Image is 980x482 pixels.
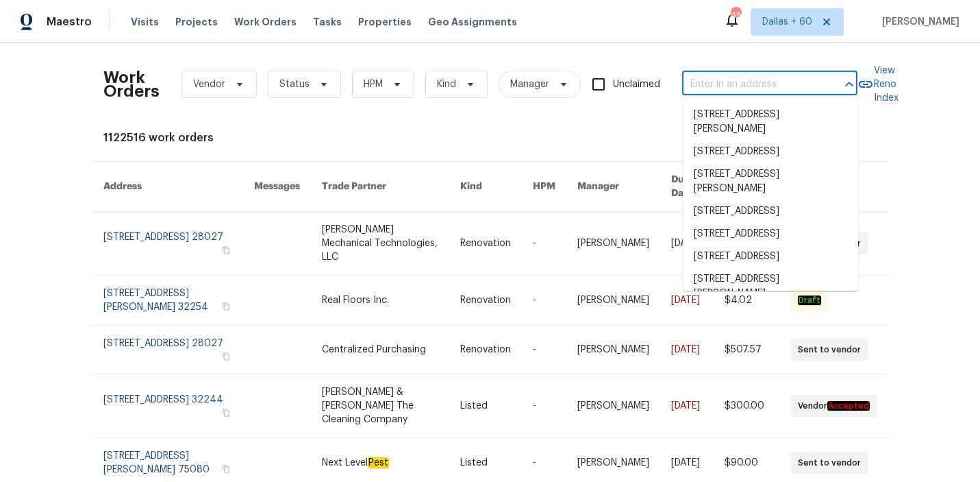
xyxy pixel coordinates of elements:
td: Renovation [449,276,522,326]
th: Kind [449,162,522,212]
li: [STREET_ADDRESS][PERSON_NAME] [683,163,858,200]
td: Listed [449,374,522,438]
span: Manager [510,77,549,91]
th: Manager [566,162,660,212]
button: Copy Address [220,350,232,363]
button: Close [840,75,859,94]
li: [STREET_ADDRESS] [683,245,858,268]
span: Dallas + 60 [762,15,812,29]
th: Address [92,162,243,212]
th: Trade Partner [311,162,449,212]
li: [STREET_ADDRESS][PERSON_NAME] [683,268,858,305]
td: - [522,326,566,374]
span: Vendor [193,77,225,91]
span: Visits [131,15,159,29]
li: [STREET_ADDRESS][PERSON_NAME] [683,104,858,141]
span: Geo Assignments [428,15,517,29]
td: - [522,374,566,438]
span: Kind [437,77,456,91]
input: Enter in an address [682,74,819,95]
td: - [522,212,566,276]
th: Due Date [660,162,714,212]
td: - [522,276,566,326]
span: Tasks [313,17,342,27]
td: [PERSON_NAME] [566,276,660,326]
span: Status [279,77,310,91]
a: View Reno Index [857,64,899,105]
th: Messages [243,162,311,212]
span: Properties [358,15,412,29]
span: Maestro [47,15,92,29]
h2: Work Orders [103,71,160,98]
button: Copy Address [220,463,232,475]
li: [STREET_ADDRESS] [683,223,858,245]
li: [STREET_ADDRESS] [683,141,858,163]
td: [PERSON_NAME] & [PERSON_NAME] The Cleaning Company [311,374,449,438]
td: Centralized Purchasing [311,326,449,374]
th: HPM [522,162,566,212]
div: 1122516 work orders [103,131,877,145]
span: [PERSON_NAME] [877,15,959,29]
td: Real Floors Inc. [311,276,449,326]
span: HPM [364,77,383,91]
td: [PERSON_NAME] [566,374,660,438]
div: 467 [731,8,740,22]
td: [PERSON_NAME] [566,326,660,374]
button: Copy Address [220,300,232,313]
span: Unclaimed [613,77,660,92]
button: Copy Address [220,244,232,256]
td: Renovation [449,212,522,276]
li: [STREET_ADDRESS] [683,200,858,223]
td: [PERSON_NAME] [566,212,660,276]
span: Work Orders [234,15,297,29]
span: Projects [175,15,218,29]
button: Copy Address [220,407,232,419]
td: Renovation [449,326,522,374]
td: [PERSON_NAME] Mechanical Technologies, LLC [311,212,449,276]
